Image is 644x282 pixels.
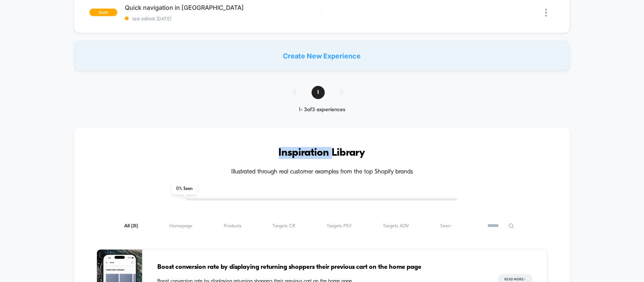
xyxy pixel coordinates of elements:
h4: Illustrated through real customer examples from the top Shopify brands [97,169,547,176]
span: 0 % Seen [172,183,197,195]
div: Duration [240,171,260,179]
span: Homepage [169,223,192,229]
span: Seen [440,223,451,229]
span: ( 31 ) [131,224,138,228]
div: Create New Experience [74,41,570,71]
span: Targets PSV [327,223,352,229]
span: Quick navigation in [GEOGRAPHIC_DATA] [125,4,321,11]
span: 1 [312,86,325,99]
span: Boost conversion rate by displaying returning shoppers their previous cart on the home page [157,262,483,272]
input: Volume [274,172,297,179]
span: Targets CR [273,223,296,229]
button: Play, NEW DEMO 2025-VEED.mp4 [155,83,174,101]
span: Targets AOV [383,223,409,229]
input: Seek [6,159,324,166]
span: Products [224,223,241,229]
div: Current time [221,171,238,179]
img: close [545,9,547,17]
span: last edited: [DATE] [125,16,321,21]
div: 1 - 3 of 3 experiences [286,107,358,113]
h3: Inspiration Library [97,147,547,159]
span: draft [89,9,117,16]
button: Play, NEW DEMO 2025-VEED.mp4 [4,169,16,181]
span: All [124,223,138,229]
